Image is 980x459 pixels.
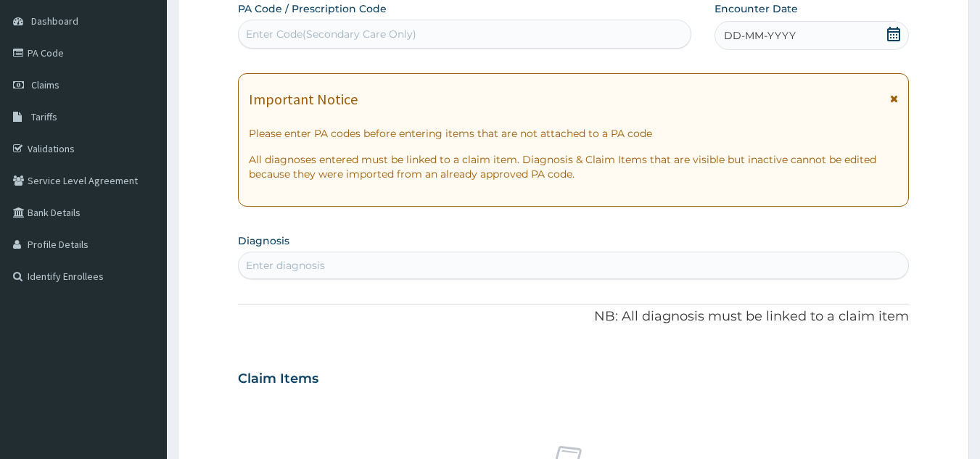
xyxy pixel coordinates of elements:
span: Tariffs [31,110,57,123]
h3: Claim Items [238,371,318,387]
p: Please enter PA codes before entering items that are not attached to a PA code [249,126,899,141]
span: DD-MM-YYYY [724,28,796,43]
span: Claims [31,78,59,91]
p: All diagnoses entered must be linked to a claim item. Diagnosis & Claim Items that are visible bu... [249,152,899,181]
div: Enter diagnosis [246,258,325,273]
label: PA Code / Prescription Code [238,1,387,16]
p: NB: All diagnosis must be linked to a claim item [238,307,910,326]
div: Enter Code(Secondary Care Only) [246,27,416,41]
label: Encounter Date [715,1,798,16]
h1: Important Notice [249,91,358,107]
label: Diagnosis [238,233,289,248]
span: Dashboard [31,15,78,28]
